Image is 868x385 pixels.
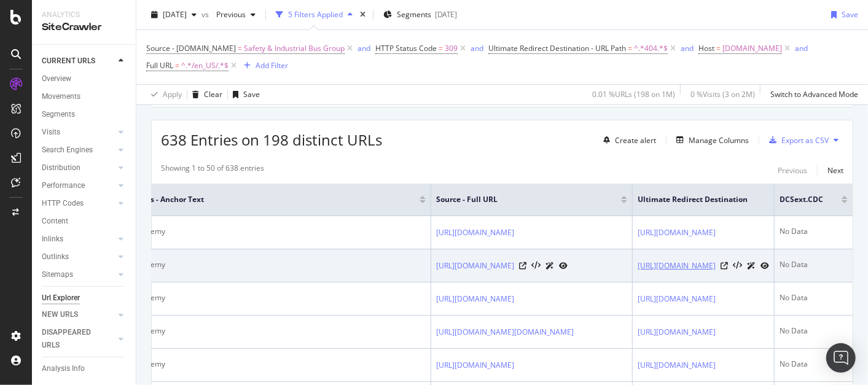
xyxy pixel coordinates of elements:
a: [URL][DOMAIN_NAME] [638,227,716,239]
a: Distribution [42,161,115,174]
span: Source - [DOMAIN_NAME] [146,43,236,53]
a: DISAPPEARED URLS [42,326,115,352]
span: 309 [445,40,458,57]
div: and [471,43,483,53]
span: Previous [211,9,246,20]
span: = [175,60,179,71]
button: Create alert [598,130,656,150]
span: Ultimate Redirect Destination [638,194,751,205]
span: = [716,43,721,53]
div: SiteCrawler [42,20,126,34]
div: Analytics [42,10,126,20]
a: [URL][DOMAIN_NAME] [638,260,716,272]
div: Previous [778,165,807,176]
button: and [358,42,370,54]
button: Clear [187,85,222,104]
div: Content [42,215,68,228]
a: Overview [42,72,127,85]
a: Content [42,215,127,228]
div: Switch to Advanced Mode [770,89,858,99]
div: eAcademy [129,292,426,303]
a: [URL][DOMAIN_NAME] [436,260,514,272]
div: Movements [42,90,80,103]
div: No Data [780,292,848,303]
div: Apply [163,89,182,99]
div: Manage Columns [689,135,749,146]
div: eAcademy [129,325,426,336]
div: Save [243,89,260,99]
div: No Data [780,359,848,370]
a: Visit Online Page [519,262,526,270]
span: Host [698,43,714,53]
a: [URL][DOMAIN_NAME] [638,359,716,371]
div: and [358,43,370,53]
span: = [238,43,242,53]
a: URL Inspection [559,259,568,272]
div: Performance [42,179,85,192]
div: eAcademy [129,359,426,370]
a: URL Inspection [760,259,769,272]
span: Full URL [146,60,173,71]
a: CURRENT URLS [42,55,115,68]
div: Analysis Info [42,362,85,375]
button: [DATE] [146,5,201,25]
div: 0.01 % URLs ( 198 on 1M ) [592,89,675,99]
a: [URL][DOMAIN_NAME][DOMAIN_NAME] [436,326,574,338]
button: and [471,42,483,54]
button: Switch to Advanced Mode [765,85,858,104]
div: No Data [780,325,848,336]
div: Clear [204,89,222,99]
button: View HTML Source [531,262,541,270]
div: Segments [42,108,75,121]
a: Outlinks [42,251,115,263]
div: Visits [42,126,60,139]
div: HTTP Codes [42,197,84,210]
span: Segments [397,9,431,20]
div: and [681,43,694,53]
div: Url Explorer [42,292,80,305]
button: Save [228,85,260,104]
button: and [681,42,694,54]
a: Sitemaps [42,268,115,281]
div: Overview [42,72,71,85]
span: = [439,43,443,53]
button: Save [826,5,858,25]
span: Safety & Industrial Bus Group [244,40,345,57]
a: [URL][DOMAIN_NAME] [436,227,514,239]
div: DISAPPEARED URLS [42,326,104,352]
span: HTTP Status Code [375,43,437,53]
button: Next [827,163,843,177]
button: Segments[DATE] [378,5,462,25]
div: eAcademy [129,226,426,237]
div: [DATE] [435,9,457,20]
div: Next [827,165,843,176]
div: Outlinks [42,251,69,263]
div: Sitemaps [42,268,73,281]
span: [DOMAIN_NAME] [722,40,782,57]
button: Apply [146,85,182,104]
div: Add Filter [256,60,288,71]
div: Open Intercom Messenger [826,343,856,373]
div: CURRENT URLS [42,55,95,68]
div: Save [842,9,858,20]
button: 5 Filters Applied [271,5,358,25]
div: Showing 1 to 50 of 638 entries [161,163,264,177]
span: 2025 Aug. 10th [163,9,187,20]
button: Export as CSV [764,130,829,150]
a: Url Explorer [42,292,127,305]
span: vs [201,9,211,20]
a: Movements [42,90,127,103]
div: 5 Filters Applied [288,9,343,20]
div: times [358,9,368,21]
a: [URL][DOMAIN_NAME] [638,293,716,305]
div: eAcademy [129,259,426,270]
a: AI Url Details [545,259,554,272]
a: Analysis Info [42,362,127,375]
span: DCSext.CDC [780,194,823,205]
span: Ultimate Redirect Destination - URL Path [488,43,626,53]
button: Previous [778,163,807,177]
a: [URL][DOMAIN_NAME] [436,293,514,305]
a: Visit Online Page [721,262,728,270]
button: Previous [211,5,260,25]
span: ^.*/en_US/.*$ [181,57,229,74]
